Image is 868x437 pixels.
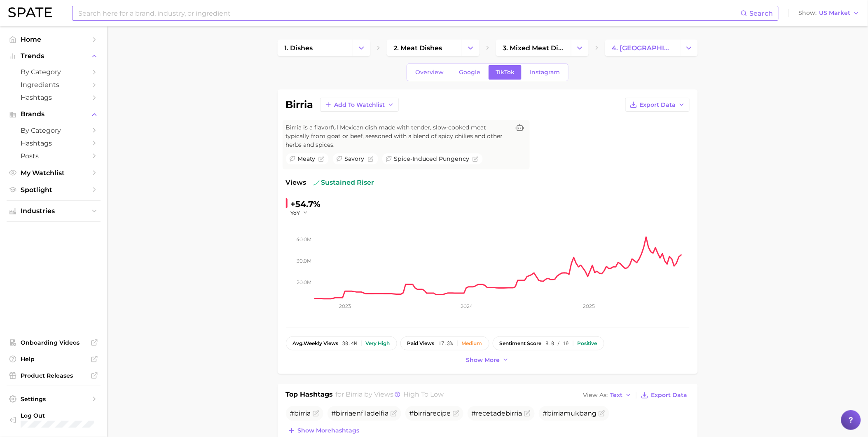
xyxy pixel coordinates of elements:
span: by Category [21,127,87,134]
a: 3. mixed meat dishes [496,40,571,56]
span: US Market [819,11,851,15]
h1: Top Hashtags [286,390,333,401]
a: 1. dishes [278,40,353,56]
button: Change Category [571,40,589,56]
span: birria [506,409,522,417]
span: Views [286,178,306,188]
span: by Category [21,68,87,76]
span: Onboarding Videos [21,339,87,346]
a: Settings [7,393,101,405]
span: Industries [21,207,87,215]
span: birria [295,409,311,417]
span: Help [21,355,87,363]
a: Log out. Currently logged in with e-mail pcherdchu@takasago.com. [7,409,101,430]
span: 8.0 / 10 [546,341,569,346]
button: Export Data [625,98,690,112]
a: Ingredients [7,78,101,91]
button: sentiment score8.0 / 10Positive [493,336,604,350]
tspan: 20.0m [297,279,311,285]
tspan: 40.0m [296,236,311,242]
a: by Category [7,66,101,78]
span: Show more hashtags [298,427,360,434]
span: Export Data [640,101,676,108]
button: Change Category [353,40,370,56]
span: Text [611,393,623,397]
span: # [290,409,311,417]
input: Search here for a brand, industry, or ingredient [77,6,741,20]
a: Help [7,353,101,365]
img: sustained riser [313,179,320,186]
button: Trends [7,50,101,62]
span: Add to Watchlist [335,101,385,108]
button: Brands [7,108,101,120]
button: Flag as miscategorized or irrelevant [473,156,478,162]
span: Log Out [21,412,98,419]
a: My Watchlist [7,167,101,179]
button: Flag as miscategorized or irrelevant [313,410,319,417]
a: Instagram [523,65,567,80]
button: Flag as miscategorized or irrelevant [368,156,374,162]
span: Settings [21,395,87,403]
span: 3. mixed meat dishes [503,44,564,52]
span: Brands [21,110,87,118]
span: Posts [21,152,87,160]
span: Search [750,9,773,17]
button: Show more [464,355,511,366]
span: #recetade [472,409,522,417]
span: sentiment score [500,341,542,346]
span: meaty [297,155,315,163]
a: 2. meat dishes [387,40,462,56]
span: # recipe [409,409,451,417]
span: birria [414,409,430,417]
a: Hashtags [7,91,101,104]
span: Hashtags [21,139,87,147]
span: Hashtags [21,94,87,101]
tspan: 2025 [583,303,595,309]
span: Instagram [530,69,560,76]
span: 2. meat dishes [394,44,442,52]
tspan: 2023 [339,303,351,309]
button: Flag as miscategorized or irrelevant [599,410,605,417]
img: SPATE [8,7,52,17]
button: Export Data [639,390,689,401]
button: avg.weekly views30.4mVery high [286,336,397,350]
abbr: average [293,340,304,346]
span: TikTok [496,69,515,76]
span: YoY [291,209,300,216]
button: Flag as miscategorized or irrelevant [453,410,459,417]
span: Export Data [651,392,688,399]
tspan: 2024 [461,303,473,309]
span: weekly views [293,341,339,346]
span: sustained riser [313,178,374,188]
span: View As [583,393,608,397]
button: Add to Watchlist [320,98,399,112]
a: Home [7,33,101,46]
a: Onboarding Videos [7,336,101,349]
div: Medium [462,341,482,346]
tspan: 30.0m [297,258,311,264]
a: Posts [7,150,101,162]
span: paid views [407,341,435,346]
a: 4. [GEOGRAPHIC_DATA] [605,40,680,56]
button: Flag as miscategorized or irrelevant [318,156,324,162]
button: YoY [291,209,309,216]
button: Show morehashtags [286,425,362,437]
span: 17.3% [439,341,453,346]
span: Show [799,11,817,15]
div: Positive [578,341,597,346]
span: Show more [466,357,500,364]
button: Industries [7,205,101,217]
span: Birria is a flavorful Mexican dish made with tender, slow-cooked meat typically from goat or beef... [286,123,510,149]
a: Hashtags [7,137,101,150]
span: Overview [415,69,444,76]
div: Very high [366,341,390,346]
span: Google [459,69,480,76]
span: 1. dishes [285,44,313,52]
span: birria [346,390,363,398]
a: Product Releases [7,369,101,382]
a: by Category [7,124,101,137]
button: Change Category [462,40,480,56]
span: # mukbang [543,409,597,417]
span: 30.4m [343,341,357,346]
span: My Watchlist [21,169,87,177]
